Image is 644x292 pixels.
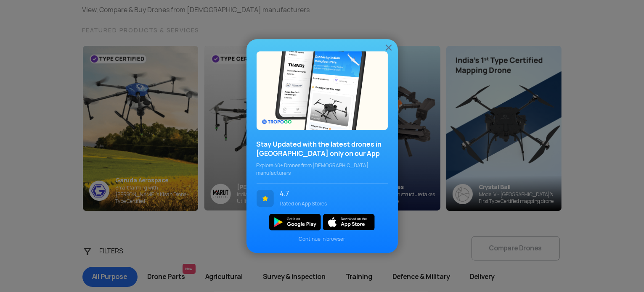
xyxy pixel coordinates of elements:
[257,51,388,130] img: bg_popupSky.png
[384,42,394,53] img: ic_close.png
[257,235,388,243] span: Continue in browser
[257,140,388,158] h3: Stay Updated with the latest drones in [GEOGRAPHIC_DATA] only on our App
[257,190,274,207] img: ic_star.svg
[280,190,382,197] span: 4.7
[269,214,321,230] img: img_playstore.png
[323,214,375,230] img: ios_new.svg
[257,162,388,177] span: Explore 40+ Drones from [DEMOGRAPHIC_DATA] manufacturers
[280,200,382,208] span: Rated on App Stores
